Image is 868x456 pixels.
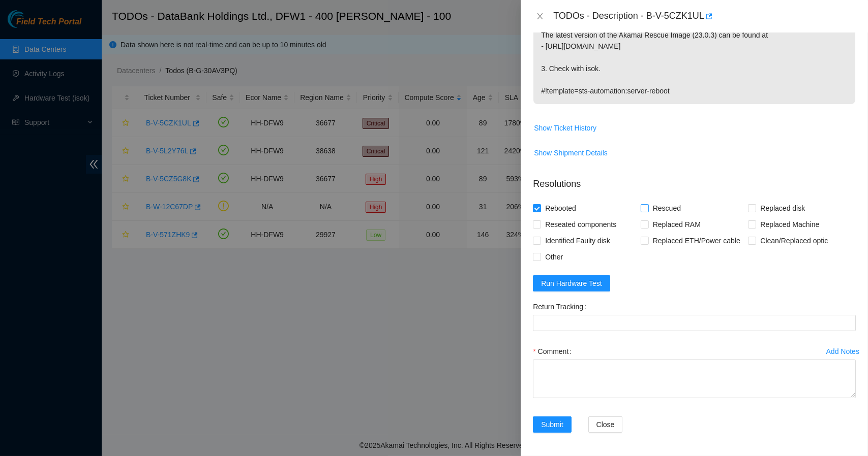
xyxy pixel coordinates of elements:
span: Clean/Replaced optic [756,233,832,249]
button: Add Notes [826,343,860,360]
span: Identified Faulty disk [541,233,614,249]
button: Submit [533,416,572,433]
input: Return Tracking [533,315,856,331]
label: Comment [533,343,576,360]
div: Add Notes [826,348,859,355]
span: Reseated components [541,216,620,233]
textarea: Comment [533,360,856,398]
button: Close [588,416,623,433]
label: Return Tracking [533,299,590,315]
button: Close [533,12,547,21]
div: TODOs - Description - B-V-5CZK1UL [553,8,856,24]
span: Rescued [649,200,685,216]
span: Show Ticket History [534,122,596,134]
button: Show Ticket History [533,120,597,136]
span: Show Shipment Details [534,147,608,158]
span: Submit [541,419,563,430]
span: close [536,12,544,20]
span: Replaced Machine [756,216,823,233]
span: Replaced disk [756,200,809,216]
p: Resolutions [533,169,856,191]
span: Other [541,249,567,265]
button: Show Shipment Details [533,145,608,161]
span: Replaced ETH/Power cable [649,233,744,249]
button: Run Hardware Test [533,275,610,291]
span: Rebooted [541,200,580,216]
span: Run Hardware Test [541,278,602,289]
span: Replaced RAM [649,216,705,233]
span: Close [596,419,615,430]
